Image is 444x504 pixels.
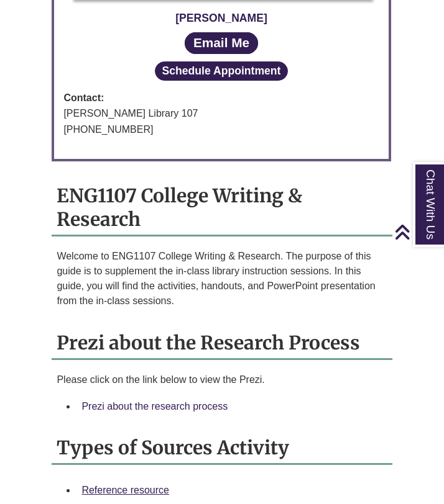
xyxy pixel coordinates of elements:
div: [PERSON_NAME] Library 107 [63,106,379,122]
a: Back to Top [394,223,441,240]
div: [PERSON_NAME] [63,9,379,27]
a: Email Me [185,32,257,54]
h2: ENG1107 College Writing & Research [52,180,392,236]
button: Schedule Appointment [155,61,288,81]
p: Please click on the link below to view the Prezi. [57,372,387,387]
h2: Prezi about the Research Process [52,327,392,360]
div: [PHONE_NUMBER] [63,122,379,138]
a: Prezi about the research process [81,401,228,412]
p: Welcome to ENG1107 College Writing & Research. The purpose of this guide is to supplement the in-... [57,249,387,308]
a: Reference resource [81,485,169,495]
h2: Types of Sources Activity [52,432,392,465]
strong: Contact: [63,90,379,106]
